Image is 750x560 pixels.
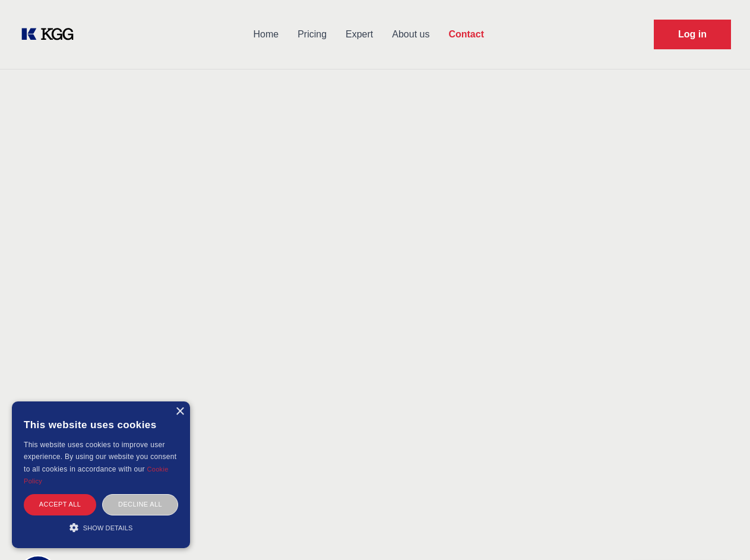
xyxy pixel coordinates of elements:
a: Expert [336,19,382,50]
a: Contact [439,19,493,50]
div: Show details [24,521,178,533]
a: Home [243,19,288,50]
div: Accept all [24,494,96,515]
div: This website uses cookies [24,410,178,439]
a: Pricing [288,19,336,50]
div: Decline all [102,494,178,515]
a: Request Demo [654,20,731,49]
div: Close [175,407,184,416]
iframe: Chat Widget [691,503,750,560]
a: About us [382,19,439,50]
a: KOL Knowledge Platform: Talk to Key External Experts (KEE) [19,25,83,44]
a: Cookie Policy [24,466,169,485]
span: This website uses cookies to improve user experience. By using our website you consent to all coo... [24,441,176,473]
span: Show details [83,524,133,531]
